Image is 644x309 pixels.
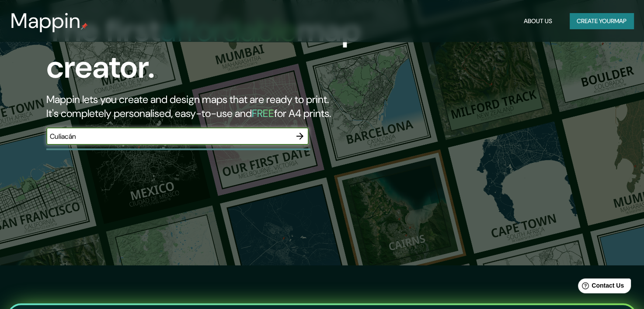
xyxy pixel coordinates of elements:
[570,13,634,29] button: Create yourmap
[520,13,556,29] button: About Us
[46,131,291,141] input: Choose your favourite place
[252,106,274,120] h5: FREE
[81,23,88,30] img: mappin-pin
[566,275,634,299] iframe: Help widget launcher
[46,12,369,93] h1: The first map creator.
[46,93,369,120] h2: Mappin lets you create and design maps that are ready to print. It's completely personalised, eas...
[10,9,81,33] h3: Mappin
